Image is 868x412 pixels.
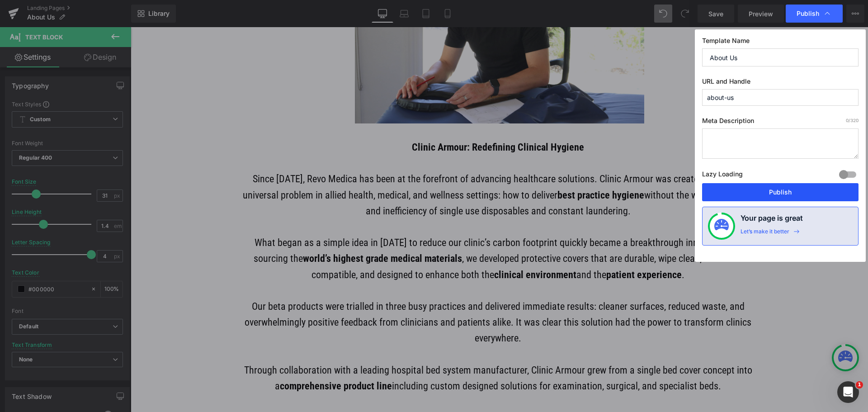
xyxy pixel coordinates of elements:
[741,213,803,228] h4: Your page is great
[702,77,859,89] label: URL and Handle
[797,9,819,18] span: Publish
[702,117,859,128] label: Meta Description
[233,226,331,237] strong: grade medical materials
[741,228,789,240] div: Let’s make it better
[714,219,729,233] img: onboarding-status.svg
[149,353,261,365] strong: comprehensive product line
[702,183,859,201] button: Publish
[476,242,551,253] strong: patient experience
[702,168,743,183] label: Lazy Loading
[702,37,859,48] label: Template Name
[106,335,629,367] p: Through collaboration with a leading hospital bed system manufacturer, Clinic Armour grew from a ...
[106,144,629,192] p: Since [DATE], Revo Medica has been at the forefront of advancing healthcare solutions. Clinic Arm...
[281,114,453,126] strong: Clinic Armour: Redefining Clinical Hygiene
[837,381,859,403] iframe: Intercom live chat
[846,118,859,123] span: /320
[856,381,863,388] span: 1
[106,271,629,319] p: Our beta products were trialled in three busy practices and delivered immediate results: cleaner ...
[444,162,514,174] strong: practice hygiene
[846,118,849,123] span: 0
[106,208,629,256] p: What began as a simple idea in [DATE] to reduce our clinic’s carbon footprint quickly became a br...
[427,162,444,174] strong: best
[363,242,446,253] strong: clinical environment
[172,226,233,237] strong: world’s highest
